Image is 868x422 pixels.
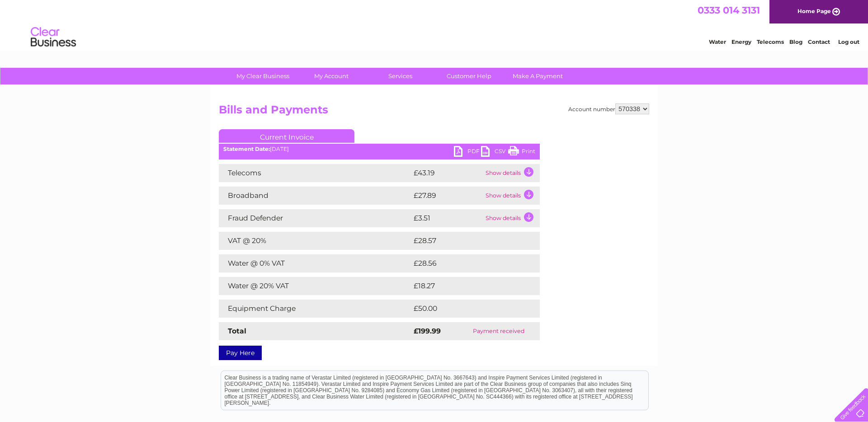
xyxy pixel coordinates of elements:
a: Services [363,68,438,84]
a: 0333 014 3131 [698,5,760,16]
td: £50.00 [411,300,522,318]
a: Log out [838,38,859,45]
td: VAT @ 20% [219,232,411,250]
a: Customer Help [432,68,506,84]
a: Make A Payment [500,68,575,84]
td: Telecoms [219,164,411,182]
a: Water [709,38,726,45]
td: Equipment Charge [219,300,411,318]
b: Statement Date: [223,145,270,152]
td: £28.56 [411,254,522,272]
td: £18.27 [411,277,521,295]
a: Print [508,146,535,159]
td: £3.51 [411,209,483,227]
a: Blog [789,38,802,45]
td: £28.57 [411,232,521,250]
td: Water @ 0% VAT [219,254,411,272]
td: Water @ 20% VAT [219,277,411,295]
strong: Total [228,327,246,335]
strong: £199.99 [414,327,441,335]
a: Current Invoice [219,129,354,143]
div: Clear Business is a trading name of Verastar Limited (registered in [GEOGRAPHIC_DATA] No. 3667643... [221,5,648,44]
a: PDF [454,146,481,159]
td: Show details [483,164,540,182]
a: Energy [731,38,751,45]
a: CSV [481,146,508,159]
td: Payment received [458,322,540,340]
a: Contact [808,38,830,45]
div: [DATE] [219,146,540,152]
td: £43.19 [411,164,483,182]
a: Pay Here [219,346,262,360]
td: Broadband [219,187,411,205]
td: £27.89 [411,187,483,205]
div: Account number [568,103,649,114]
a: My Account [294,68,369,84]
td: Fraud Defender [219,209,411,227]
a: My Clear Business [226,68,300,84]
td: Show details [483,209,540,227]
td: Show details [483,187,540,205]
img: logo.png [30,23,76,51]
h2: Bills and Payments [219,103,649,121]
a: Telecoms [757,38,784,45]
